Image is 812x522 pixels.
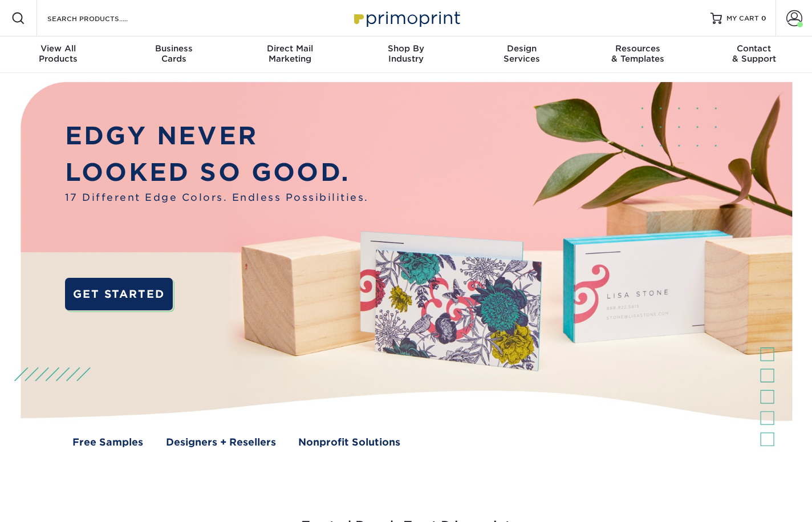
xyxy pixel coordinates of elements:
p: EDGY NEVER [65,118,369,154]
div: Services [464,43,580,64]
div: Cards [116,43,232,64]
span: Contact [696,43,812,54]
a: Contact& Support [696,37,812,73]
a: Free Samples [72,435,143,450]
span: 17 Different Edge Colors. Endless Possibilities. [65,191,369,205]
span: Resources [580,43,696,54]
input: SEARCH PRODUCTS..... [46,11,157,25]
a: Shop ByIndustry [348,37,464,73]
div: & Templates [580,43,696,64]
a: DesignServices [464,37,580,73]
a: BusinessCards [116,37,232,73]
p: LOOKED SO GOOD. [65,154,369,191]
span: Shop By [348,43,464,54]
a: Designers + Resellers [166,435,276,450]
span: MY CART [726,14,759,23]
span: 0 [761,14,766,22]
a: Direct MailMarketing [232,37,348,73]
img: Primoprint [349,6,463,30]
div: Marketing [232,43,348,64]
span: Business [116,43,232,54]
span: Direct Mail [232,43,348,54]
a: Nonprofit Solutions [298,435,400,450]
div: Industry [348,43,464,64]
span: Design [464,43,580,54]
a: GET STARTED [65,278,173,310]
a: Resources& Templates [580,37,696,73]
div: & Support [696,43,812,64]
